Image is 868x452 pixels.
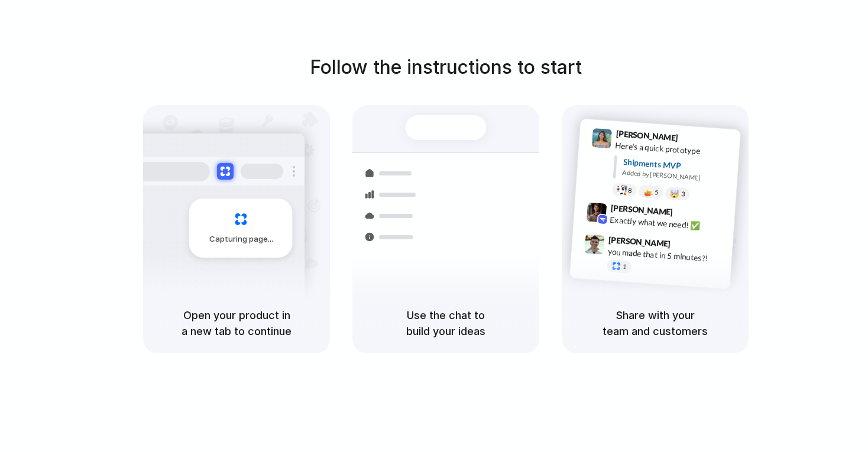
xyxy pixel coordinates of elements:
[610,214,728,234] div: Exactly what we need! ✅
[607,245,726,265] div: you made that in 5 minutes?!
[209,233,275,245] span: Capturing page
[628,187,632,194] span: 8
[622,168,731,185] div: Added by [PERSON_NAME]
[608,233,671,251] span: [PERSON_NAME]
[157,307,316,339] h5: Open your product in a new tab to continue
[681,191,685,197] span: 3
[310,53,582,82] h1: Follow the instructions to start
[615,139,733,160] div: Here's a quick prototype
[674,239,698,253] span: 9:47 AM
[670,189,680,198] div: 🤯
[367,307,525,339] h5: Use the chat to build your ideas
[676,207,701,222] span: 9:42 AM
[610,201,673,219] span: [PERSON_NAME]
[576,307,734,339] h5: Share with your team and customers
[682,133,706,147] span: 9:41 AM
[655,189,659,196] span: 5
[623,156,732,175] div: Shipments MVP
[616,127,678,144] span: [PERSON_NAME]
[623,264,627,270] span: 1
